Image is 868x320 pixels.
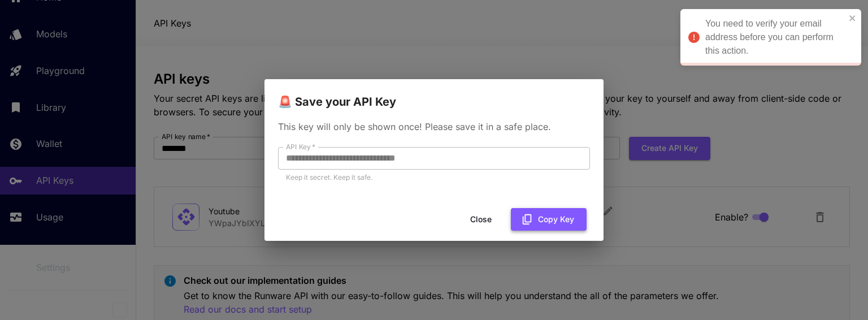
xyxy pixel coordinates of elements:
h2: 🚨 Save your API Key [264,79,604,111]
div: You need to verify your email address before you can perform this action. [705,17,845,58]
label: API Key [286,142,315,152]
button: close [849,14,857,23]
button: Copy Key [511,208,587,231]
button: Close [455,208,506,231]
p: This key will only be shown once! Please save it in a safe place. [278,120,590,133]
p: Keep it secret. Keep it safe. [286,172,582,183]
